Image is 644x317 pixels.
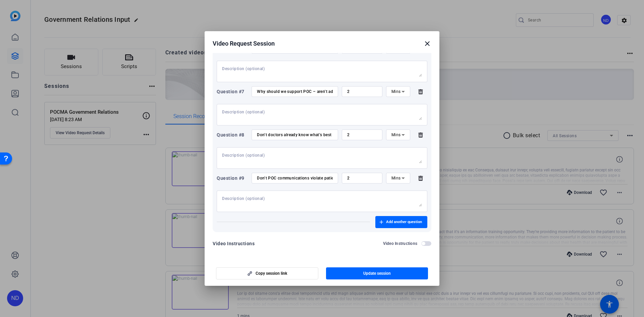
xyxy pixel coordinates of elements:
input: Time [347,89,377,94]
span: Mins [391,176,401,180]
input: Time [347,175,377,181]
div: Question #8 [217,131,248,139]
span: Add another question [386,219,422,225]
h2: Video Instructions [383,241,418,246]
input: Enter your question here [257,132,333,138]
div: Video Instructions [213,240,255,248]
span: Update session [363,271,391,276]
div: Question #7 [217,88,248,96]
input: Enter your question here [257,89,333,94]
mat-icon: close [423,40,431,48]
button: Copy session link [216,267,318,279]
input: Time [347,132,377,138]
span: Mins [391,133,401,137]
span: Copy session link [256,271,287,276]
button: Add another question [375,216,427,228]
div: Video Request Session [213,40,431,48]
span: Mins [391,89,401,94]
input: Enter your question here [257,175,333,181]
button: Update session [326,267,428,279]
div: Question #9 [217,174,248,182]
